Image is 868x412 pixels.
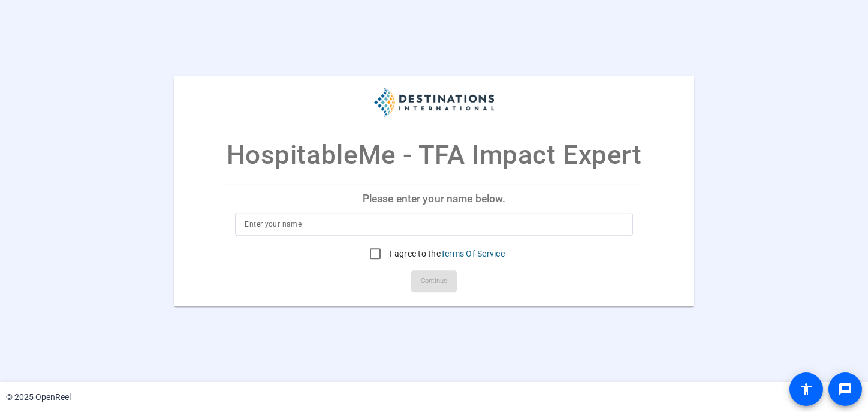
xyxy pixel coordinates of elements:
input: Enter your name [245,217,623,231]
p: HospitableMe - TFA Impact Expert [227,135,642,175]
div: © 2025 OpenReel [6,391,71,404]
mat-icon: message [838,382,852,396]
img: company-logo [374,88,494,117]
p: Please enter your name below. [225,184,642,213]
a: Terms Of Service [441,249,505,258]
mat-icon: accessibility [799,382,813,396]
label: I agree to the [387,248,505,260]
